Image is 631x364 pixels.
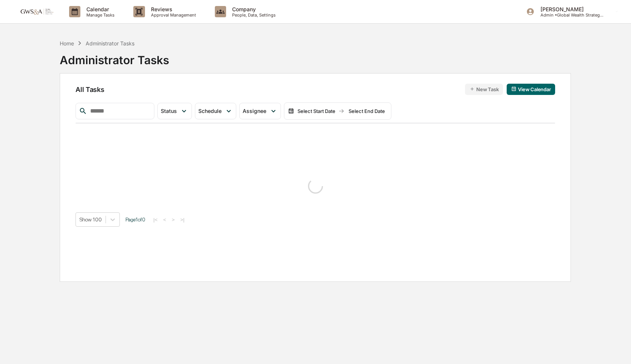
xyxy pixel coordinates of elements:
[534,6,604,12] p: [PERSON_NAME]
[288,108,294,114] img: calendar
[296,108,337,114] div: Select Start Date
[125,217,145,223] span: Page 1 of 0
[145,12,200,18] p: Approval Management
[145,6,200,12] p: Reviews
[465,84,503,95] button: New Task
[178,217,187,223] button: >|
[161,108,177,114] span: Status
[161,217,168,223] button: <
[346,108,387,114] div: Select End Date
[60,40,74,47] div: Home
[338,108,344,114] img: arrow right
[80,6,118,12] p: Calendar
[86,40,134,47] div: Administrator Tasks
[511,86,516,92] img: calendar
[198,108,222,114] span: Schedule
[226,6,279,12] p: Company
[18,8,54,15] img: logo
[75,86,104,93] span: All Tasks
[507,84,555,95] button: View Calendar
[243,108,266,114] span: Assignee
[60,47,169,67] div: Administrator Tasks
[80,12,118,18] p: Manage Tasks
[226,12,279,18] p: People, Data, Settings
[169,217,177,223] button: >
[534,12,604,18] p: Admin • Global Wealth Strategies Associates
[151,217,160,223] button: |<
